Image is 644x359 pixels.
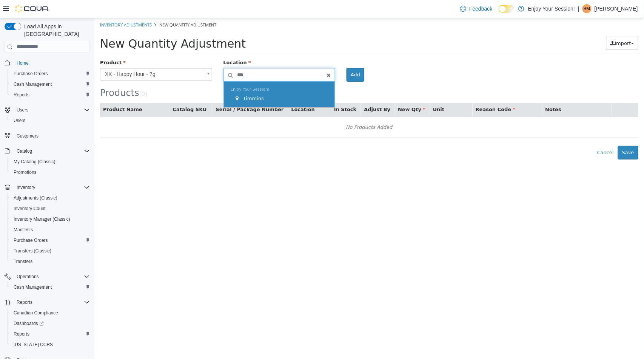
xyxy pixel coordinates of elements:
a: Transfers (Classic) [11,246,54,255]
button: Unit [339,88,351,95]
a: Customers [14,132,42,141]
button: Cash Management [8,79,93,90]
span: Canadian Compliance [11,308,90,317]
button: Reports [8,90,93,100]
span: SM [584,4,590,13]
span: Transfers (Classic) [11,246,90,255]
button: Cash Management [8,282,93,292]
span: Product [6,42,31,47]
span: Reports [17,299,32,305]
span: Transfers (Classic) [14,248,51,254]
a: [US_STATE] CCRS [11,340,56,349]
span: Inventory Count [11,204,90,213]
a: Reports [11,330,32,339]
a: Canadian Compliance [11,308,61,317]
a: Feedback [457,1,495,16]
a: Manifests [11,225,36,234]
button: Promotions [8,167,93,178]
span: Promotions [14,169,37,175]
button: Purchase Orders [8,68,93,79]
button: Transfers [8,256,93,267]
span: Operations [17,274,39,280]
a: XK - Happy Hour - 7g [6,50,118,63]
button: Adjust By [270,88,297,95]
span: New Qty [304,88,331,94]
p: Enjoy Your Session! [528,4,575,13]
button: Home [2,57,93,68]
span: Customers [14,131,90,141]
span: Purchase Orders [14,237,48,243]
span: Inventory Count [14,206,46,212]
button: Product Name [9,88,49,95]
button: Location [197,88,222,95]
span: Timmins [149,77,169,83]
span: Cash Management [14,81,52,87]
a: Cash Management [11,283,55,292]
a: Inventory Adjustments [6,4,57,9]
a: Inventory Count [11,204,49,213]
button: Inventory Count [8,203,93,214]
a: Purchase Orders [11,69,51,78]
a: Purchase Orders [11,236,51,245]
a: Dashboards [11,319,47,328]
span: Catalog [14,147,90,156]
a: Adjustments (Classic) [11,193,60,203]
span: Location [129,42,157,47]
button: My Catalog (Classic) [8,156,93,167]
span: Inventory [17,184,35,190]
span: Inventory Manager (Classic) [11,215,90,224]
button: Users [8,115,93,126]
button: [US_STATE] CCRS [8,339,93,350]
span: Operations [14,272,90,281]
span: XK - Happy Hour - 7g [6,50,108,62]
a: Users [11,116,28,125]
button: Cancel [499,128,524,141]
span: Reports [14,92,29,98]
p: [PERSON_NAME] [595,4,638,13]
span: Products [6,70,45,80]
span: Load All Apps in [GEOGRAPHIC_DATA] [21,23,90,38]
button: Catalog [2,146,93,156]
a: Cash Management [11,80,55,89]
a: Promotions [11,168,40,177]
input: Dark Mode [499,5,515,13]
button: Manifests [8,224,93,235]
span: Reports [14,298,90,307]
span: My Catalog (Classic) [14,159,55,165]
span: Enjoy Your Session! [136,69,176,74]
button: Transfers (Classic) [8,246,93,256]
p: | [578,4,579,13]
button: Users [2,105,93,115]
button: Import [512,19,544,32]
span: Adjustments (Classic) [14,195,57,201]
a: Reports [11,90,32,99]
div: Shanon McLenaghan [582,4,592,13]
span: Feedback [469,5,492,12]
span: Inventory [14,183,90,192]
span: Home [17,60,29,66]
span: Dashboards [14,320,44,327]
span: Adjustments (Classic) [11,193,90,203]
a: Inventory Manager (Classic) [11,215,73,224]
span: Inventory Manager (Classic) [14,216,70,222]
button: Notes [451,88,468,95]
span: Reports [11,90,90,99]
span: Washington CCRS [11,340,90,349]
span: Purchase Orders [11,236,90,245]
a: Home [14,59,32,68]
div: No Products Added [11,104,539,115]
span: Home [14,58,90,68]
span: New Quantity Adjustment [65,4,122,9]
a: Dashboards [8,318,93,329]
button: Catalog [14,147,35,156]
span: Cash Management [14,284,52,290]
span: Users [17,107,28,113]
button: Reports [8,329,93,339]
span: Manifests [14,227,33,233]
button: Inventory [14,183,38,192]
span: Promotions [11,168,90,177]
button: Reports [2,297,93,308]
button: Users [14,105,31,115]
button: Reports [14,298,35,307]
span: Purchase Orders [11,69,90,78]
